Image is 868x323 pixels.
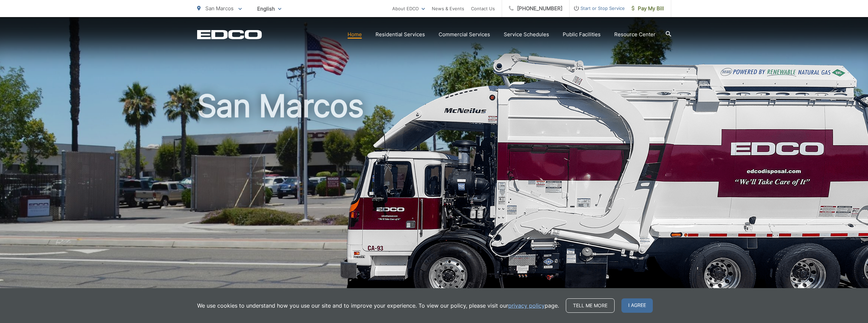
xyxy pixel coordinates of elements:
a: EDCD logo. Return to the homepage. [197,30,262,39]
a: Contact Us [471,4,495,13]
a: Tell me more [566,298,615,313]
a: About EDCO [392,4,425,13]
a: Service Schedules [504,30,549,39]
h1: San Marcos [197,89,671,305]
a: Resource Center [614,30,656,39]
span: San Marcos [205,5,234,12]
span: I agree [621,298,653,313]
span: English [252,3,286,15]
p: We use cookies to understand how you use our site and to improve your experience. To view our pol... [197,301,559,310]
a: Public Facilities [563,30,601,39]
a: Home [348,30,362,39]
span: Pay My Bill [632,4,664,13]
a: privacy policy [508,301,545,310]
a: Commercial Services [439,30,490,39]
a: Residential Services [376,30,425,39]
a: News & Events [432,4,464,13]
